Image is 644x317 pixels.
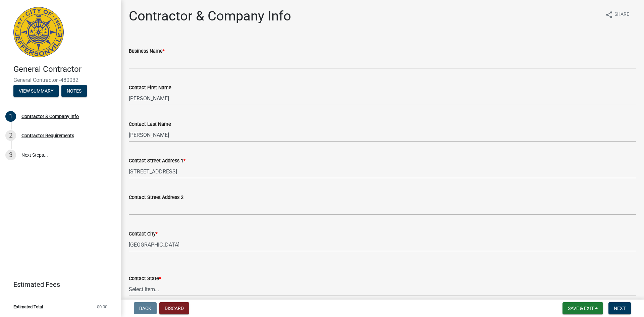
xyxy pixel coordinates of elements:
[139,306,151,311] span: Back
[13,89,59,94] wm-modal-confirm: Summary
[61,89,87,94] wm-modal-confirm: Notes
[129,159,185,163] label: Contact Street Address 1
[129,8,291,24] h1: Contractor & Company Info
[562,302,603,314] button: Save & Exit
[129,86,171,90] label: Contact First Name
[600,8,635,21] button: shareShare
[13,7,64,57] img: City of Jeffersonville, Indiana
[568,306,594,311] span: Save & Exit
[129,195,183,200] label: Contact Street Address 2
[129,122,171,127] label: Contact Last Name
[5,150,16,160] div: 3
[21,133,74,138] div: Contractor Requirements
[13,77,107,83] span: General Contractor -480032
[129,276,161,281] label: Contact State
[61,85,87,97] button: Notes
[13,85,59,97] button: View Summary
[129,49,165,54] label: Business Name
[13,64,115,74] h4: General Contractor
[159,302,189,314] button: Discard
[605,11,613,19] i: share
[614,306,626,311] span: Next
[134,302,157,314] button: Back
[97,305,107,309] span: $0.00
[614,11,629,19] span: Share
[129,232,158,236] label: Contact City
[5,278,110,291] a: Estimated Fees
[5,130,16,141] div: 2
[13,305,43,309] span: Estimated Total
[608,302,631,314] button: Next
[21,114,79,119] div: Contractor & Company Info
[5,111,16,122] div: 1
